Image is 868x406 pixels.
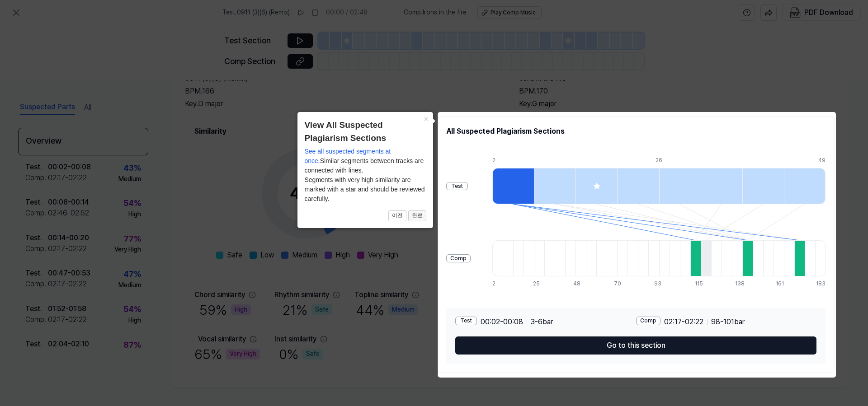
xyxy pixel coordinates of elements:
[304,148,391,164] span: See all suspected segments at once.
[573,280,584,288] div: 48
[776,280,786,288] div: 161
[408,210,426,221] button: 완료
[446,254,471,263] div: Comp
[695,280,705,288] div: 115
[455,317,477,325] div: Test
[664,317,703,327] span: 02:17 - 02:22
[654,280,665,288] div: 93
[492,280,503,288] div: 2
[304,119,426,145] header: View All Suspected Plagiarism Sections
[388,210,406,221] button: 이전
[735,280,745,288] div: 138
[816,280,826,288] div: 183
[818,157,826,164] div: 49
[614,280,624,288] div: 70
[419,112,433,125] button: Close
[636,317,660,325] div: Comp
[531,317,553,327] span: 3 - 6 bar
[304,147,426,204] div: Similar segments between tracks are connected with lines. Segments with very high similarity are ...
[492,157,534,164] div: 2
[711,317,745,327] span: 98 - 101 bar
[533,280,543,288] div: 25
[446,126,826,137] h2: All Suspected Plagiarism Sections
[656,157,697,164] div: 26
[446,182,468,191] div: Test
[481,317,523,327] span: 00:02 - 00:08
[455,336,816,355] button: Go to this section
